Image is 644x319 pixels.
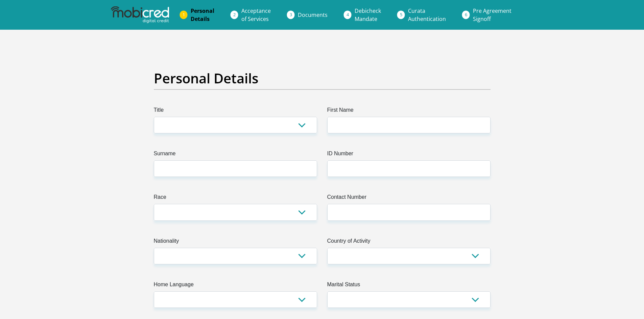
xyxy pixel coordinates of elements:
label: Contact Number [327,193,491,204]
input: ID Number [327,160,491,177]
span: Pre Agreement Signoff [473,7,511,23]
label: First Name [327,106,491,117]
a: DebicheckMandate [349,4,386,26]
input: Surname [154,160,317,177]
label: ID Number [327,150,491,160]
span: Acceptance of Services [241,7,271,23]
span: Debicheck Mandate [355,7,381,23]
span: Documents [298,11,328,19]
a: Acceptanceof Services [236,4,276,26]
a: Documents [292,8,333,22]
label: Surname [154,150,317,160]
h2: Personal Details [154,70,491,86]
label: Title [154,106,317,117]
a: CurataAuthentication [403,4,451,26]
input: First Name [327,117,491,133]
input: Contact Number [327,204,491,220]
label: Home Language [154,281,317,291]
a: PersonalDetails [185,4,220,26]
label: Marital Status [327,281,491,291]
label: Race [154,193,317,204]
label: Nationality [154,237,317,248]
a: Pre AgreementSignoff [468,4,517,26]
img: mobicred logo [111,6,169,23]
label: Country of Activity [327,237,491,248]
span: Curata Authentication [408,7,446,23]
span: Personal Details [191,7,214,23]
